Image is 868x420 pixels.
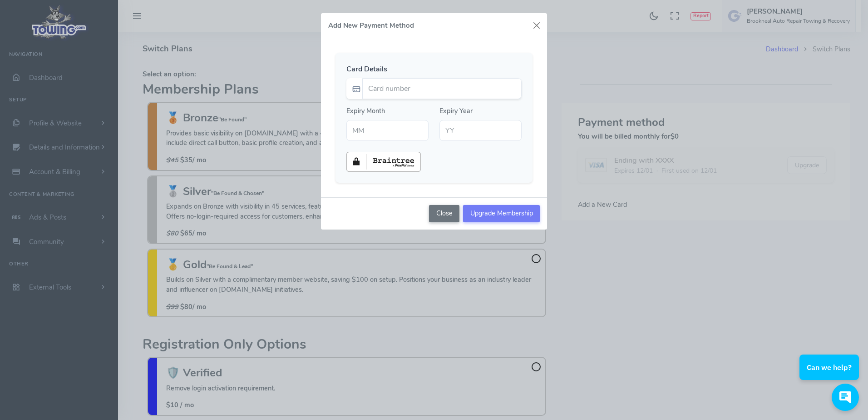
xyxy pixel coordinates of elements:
[346,106,385,116] label: Expiry Month
[346,152,421,172] img: braintree-badge-light.png
[793,330,868,420] iframe: Conversations
[346,64,522,75] legend: Card Details
[439,106,473,116] label: Expiry Year
[328,20,414,30] h5: Add New Payment Method
[362,78,522,99] input: Card number
[346,120,429,141] input: MM
[439,120,522,141] input: YY
[429,205,459,222] button: Close
[463,205,540,222] input: Upgrade Membership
